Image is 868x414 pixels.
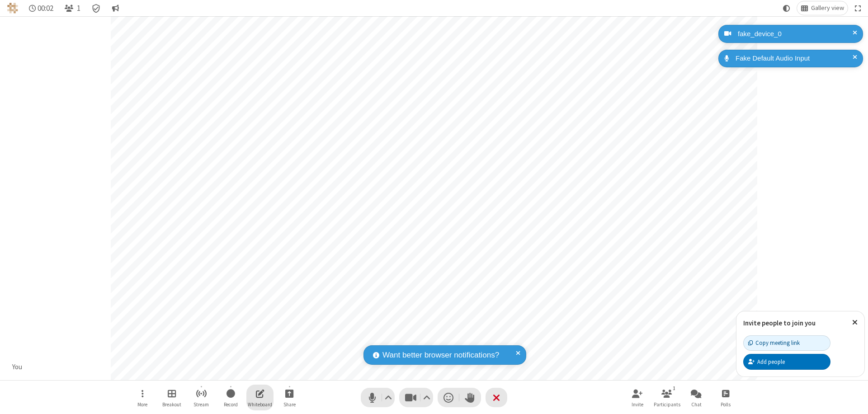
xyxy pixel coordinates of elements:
[217,385,244,410] button: Start recording
[845,311,864,334] button: Close popover
[399,388,433,407] button: Stop video (⌘+Shift+V)
[248,402,272,407] span: Whiteboard
[246,385,274,410] button: Open shared whiteboard
[743,319,816,327] label: Invite people to join you
[382,388,395,407] button: Audio settings
[459,388,481,407] button: Raise hand
[9,362,26,372] div: You
[743,335,830,351] button: Copy meeting link
[88,1,105,15] div: Meeting details Encryption enabled
[421,388,433,407] button: Video setting
[276,385,303,410] button: Start sharing
[137,402,147,407] span: More
[691,402,702,407] span: Chat
[779,1,794,15] button: Using system theme
[748,339,800,347] div: Copy meeting link
[77,4,80,13] span: 1
[632,402,643,407] span: Invite
[129,385,156,410] button: Open menu
[743,354,830,369] button: Add people
[224,402,238,407] span: Record
[721,402,731,407] span: Polls
[670,384,678,392] div: 1
[438,388,459,407] button: Send a reaction
[188,385,215,410] button: Start streaming
[683,385,710,410] button: Open chat
[654,402,680,407] span: Participants
[25,1,57,15] div: Timer
[193,402,209,407] span: Stream
[61,1,84,15] button: Open participant list
[624,385,651,410] button: Invite participants (⌘+Shift+I)
[653,385,680,410] button: Open participant list
[283,402,296,407] span: Share
[735,29,856,39] div: fake_device_0
[158,385,185,410] button: Manage Breakout Rooms
[162,402,181,407] span: Breakout
[811,5,844,12] span: Gallery view
[732,53,856,64] div: Fake Default Audio Input
[486,388,507,407] button: End or leave meeting
[361,388,395,407] button: Mute (⌘+Shift+A)
[851,1,865,15] button: Fullscreen
[712,385,739,410] button: Open poll
[108,1,123,15] button: Conversation
[38,4,53,13] span: 00:02
[382,349,499,361] span: Want better browser notifications?
[7,3,18,14] img: QA Selenium DO NOT DELETE OR CHANGE
[797,1,848,15] button: Change layout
